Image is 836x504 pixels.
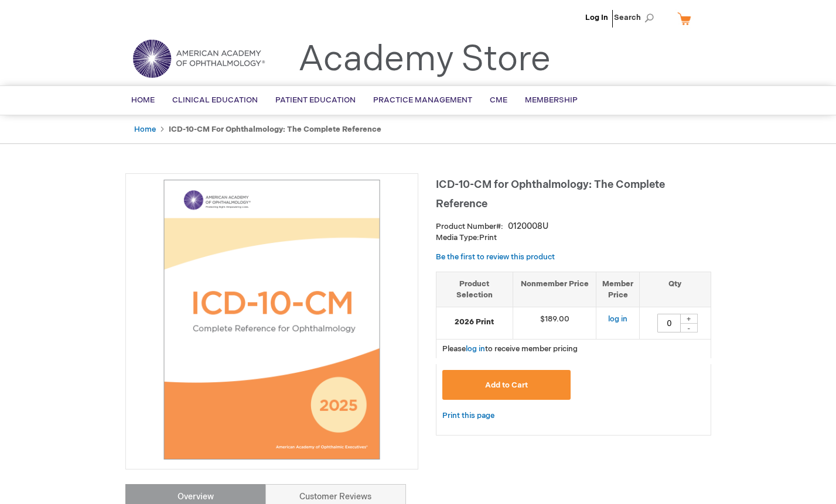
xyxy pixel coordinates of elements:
[436,272,513,307] th: Product Selection
[132,180,412,460] img: ICD-10-CM for Ophthalmology: The Complete Reference
[485,380,528,390] span: Add to Cart
[513,307,596,340] td: $189.00
[466,344,485,354] a: log in
[131,95,155,105] span: Home
[442,344,578,354] span: Please to receive member pricing
[596,272,640,307] th: Member Price
[525,95,578,105] span: Membership
[373,95,472,105] span: Practice Management
[608,314,627,324] a: log in
[275,95,356,105] span: Patient Education
[614,6,658,29] span: Search
[442,317,507,328] strong: 2026 Print
[436,222,503,231] strong: Product Number
[640,272,711,307] th: Qty
[442,370,571,400] button: Add to Cart
[436,232,711,244] p: Print
[172,95,258,105] span: Clinical Education
[298,39,551,81] a: Academy Store
[436,252,555,262] a: Be the first to review this product
[169,125,381,134] strong: ICD-10-CM for Ophthalmology: The Complete Reference
[134,125,156,134] a: Home
[442,409,494,423] a: Print this page
[513,272,596,307] th: Nonmember Price
[436,179,665,210] span: ICD-10-CM for Ophthalmology: The Complete Reference
[680,323,698,332] div: -
[657,314,681,332] input: Qty
[585,13,608,22] a: Log In
[508,221,548,232] div: 0120008U
[680,314,698,324] div: +
[490,95,507,105] span: CME
[436,233,479,242] strong: Media Type:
